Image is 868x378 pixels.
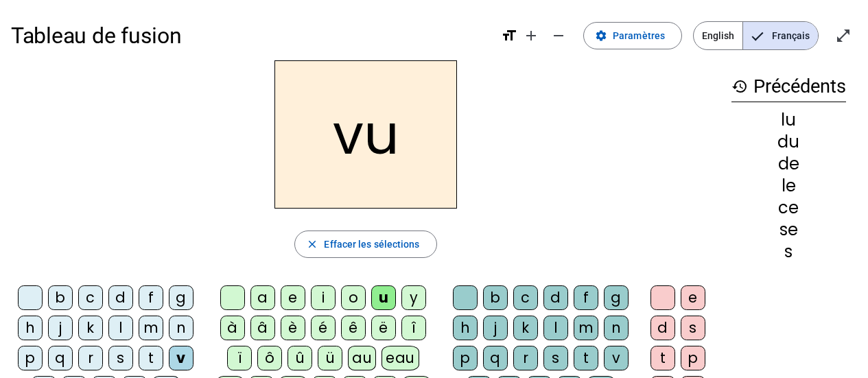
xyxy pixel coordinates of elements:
mat-icon: remove [550,27,567,44]
div: b [483,285,508,310]
div: ü [318,346,342,370]
span: Paramètres [613,27,665,44]
div: ï [227,346,252,370]
div: t [650,346,675,370]
div: s [731,244,846,260]
span: Effacer les sélections [324,236,419,252]
div: p [18,346,43,370]
h3: Précédents [731,71,846,102]
div: h [18,316,43,340]
div: ë [371,316,396,340]
div: eau [382,346,419,370]
div: u [371,285,396,310]
div: m [574,316,598,340]
div: l [108,316,133,340]
div: d [108,285,133,310]
mat-icon: close [306,238,318,250]
div: de [731,156,846,172]
div: n [169,316,193,340]
div: ô [257,346,282,370]
div: s [108,346,133,370]
div: v [604,346,629,370]
div: b [48,285,73,310]
div: j [48,316,73,340]
div: q [483,346,508,370]
div: c [78,285,103,310]
div: au [348,346,376,370]
div: r [78,346,103,370]
div: y [401,285,426,310]
div: e [681,285,705,310]
mat-icon: format_size [501,27,517,44]
div: a [250,285,275,310]
span: Français [743,22,818,49]
div: o [341,285,366,310]
div: â [250,316,275,340]
div: f [574,285,598,310]
div: se [731,222,846,238]
div: ce [731,200,846,216]
div: j [483,316,508,340]
mat-icon: add [523,27,539,44]
div: v [169,346,193,370]
div: q [48,346,73,370]
button: Paramètres [583,22,682,49]
h2: vu [274,60,457,209]
div: d [650,316,675,340]
div: t [139,346,163,370]
div: g [169,285,193,310]
div: du [731,134,846,150]
button: Diminuer la taille de la police [545,22,572,49]
div: è [281,316,305,340]
div: m [139,316,163,340]
div: r [513,346,538,370]
div: f [139,285,163,310]
h1: Tableau de fusion [11,14,490,58]
div: g [604,285,629,310]
div: le [731,178,846,194]
div: î [401,316,426,340]
div: e [281,285,305,310]
div: k [513,316,538,340]
button: Entrer en plein écran [830,22,857,49]
div: s [681,316,705,340]
div: k [78,316,103,340]
div: d [543,285,568,310]
div: lu [731,112,846,128]
button: Effacer les sélections [294,231,436,258]
div: é [311,316,336,340]
mat-icon: open_in_full [835,27,852,44]
div: c [513,285,538,310]
div: à [220,316,245,340]
div: û [288,346,312,370]
span: English [694,22,742,49]
mat-button-toggle-group: Language selection [693,21,819,50]
div: p [681,346,705,370]
div: s [543,346,568,370]
div: l [543,316,568,340]
mat-icon: settings [595,29,607,42]
button: Augmenter la taille de la police [517,22,545,49]
div: ê [341,316,366,340]
div: t [574,346,598,370]
mat-icon: history [731,78,748,95]
div: i [311,285,336,310]
div: n [604,316,629,340]
div: p [453,346,478,370]
div: h [453,316,478,340]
